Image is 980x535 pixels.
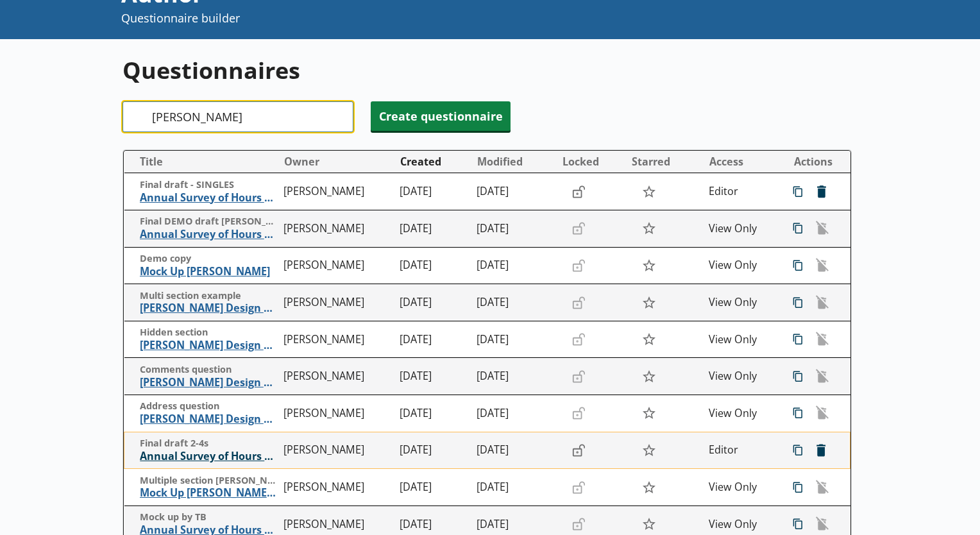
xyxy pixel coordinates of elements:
span: Comments question [140,364,278,376]
td: View Only [704,321,781,358]
td: [PERSON_NAME] [278,432,394,469]
td: [DATE] [471,284,556,321]
span: Mock Up [PERSON_NAME] [140,265,278,278]
td: View Only [704,247,781,284]
td: [PERSON_NAME] [278,247,394,284]
button: Lock [566,181,591,203]
td: [DATE] [394,469,471,506]
span: Annual Survey of Hours and Earnings ([PERSON_NAME]) [140,450,278,463]
td: [DATE] [394,395,471,432]
td: [DATE] [471,173,556,210]
td: [DATE] [394,284,471,321]
td: View Only [704,469,781,506]
button: Locked [557,151,625,172]
span: Mock up by TB [140,511,278,523]
td: [PERSON_NAME] [278,358,394,395]
span: Final draft - SINGLES [140,179,278,191]
td: Editor [704,173,781,210]
th: Actions [781,151,850,173]
td: [DATE] [394,321,471,358]
td: [PERSON_NAME] [278,284,394,321]
button: Title [130,151,278,172]
span: [PERSON_NAME] Design Options [140,376,278,389]
td: [DATE] [394,173,471,210]
td: [DATE] [471,358,556,395]
span: Final DEMO draft [PERSON_NAME] [140,216,278,228]
button: Star [635,327,663,352]
span: Final draft 2-4s [140,437,278,450]
td: [DATE] [471,210,556,248]
button: Star [635,290,663,314]
td: View Only [704,395,781,432]
button: Owner [279,151,394,172]
button: Star [635,180,663,204]
td: [PERSON_NAME] [278,173,394,210]
span: [PERSON_NAME] Design Options [140,412,278,426]
button: Star [635,216,663,241]
button: Created [395,151,471,172]
td: [DATE] [471,432,556,469]
button: Starred [627,151,702,172]
button: Star [635,438,663,463]
td: [DATE] [394,432,471,469]
span: [PERSON_NAME] Design Options [140,339,278,352]
button: Lock [566,439,591,461]
td: View Only [704,210,781,248]
td: View Only [704,358,781,395]
td: [DATE] [471,321,556,358]
td: [DATE] [394,358,471,395]
span: Multi section example [140,290,278,302]
td: View Only [704,284,781,321]
span: Demo copy [140,253,278,265]
button: Star [635,253,663,278]
td: [DATE] [471,469,556,506]
button: Access [704,151,780,172]
td: [PERSON_NAME] [278,395,394,432]
button: Star [635,401,663,425]
td: [PERSON_NAME] [278,469,394,506]
span: Mock Up [PERSON_NAME] 2023 [140,486,278,500]
td: [DATE] [471,247,556,284]
span: Address question [140,400,278,412]
button: Star [635,364,663,389]
span: Annual Survey of Hours and Earnings ([PERSON_NAME]) [140,228,278,241]
p: Questionnaire builder [121,10,656,26]
span: Multiple section [PERSON_NAME] [140,475,278,487]
span: Annual Survey of Hours and Earnings ([PERSON_NAME]) [140,191,278,205]
span: Hidden section [140,327,278,339]
button: Modified [472,151,555,172]
td: [DATE] [394,247,471,284]
button: Star [635,475,663,499]
td: [PERSON_NAME] [278,210,394,248]
h1: Questionnaires [122,55,852,86]
td: [PERSON_NAME] [278,321,394,358]
button: Create questionnaire [371,101,511,131]
td: Editor [704,432,781,469]
span: [PERSON_NAME] Design Options [140,301,278,315]
td: [DATE] [394,210,471,248]
input: Search questionnaire titles [122,101,353,132]
td: [DATE] [471,395,556,432]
